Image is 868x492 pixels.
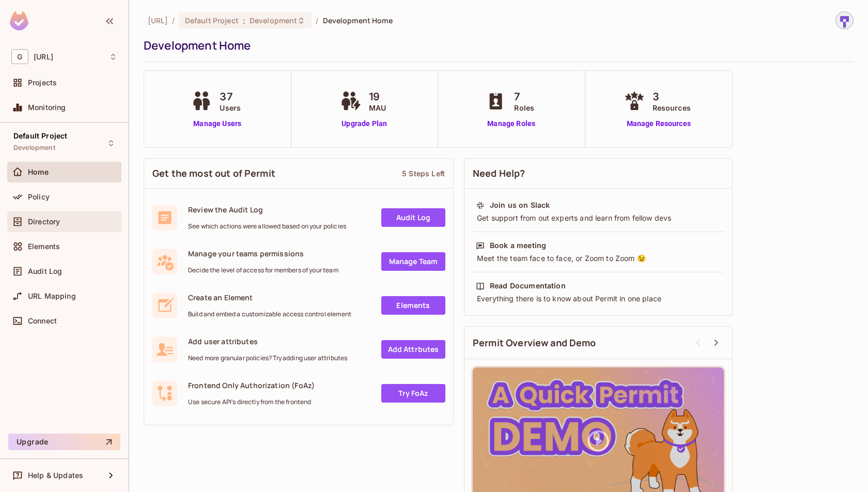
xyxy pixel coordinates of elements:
span: Workspace: genworx.ai [34,53,53,61]
a: Elements [381,296,445,315]
span: Elements [28,242,60,251]
span: Policy [28,193,50,201]
span: Get the most out of Permit [152,167,275,180]
span: Monitoring [28,103,66,112]
div: Book a meeting [490,240,546,251]
img: sharmila@genworx.ai [836,12,853,29]
span: Resources [653,102,691,113]
a: Add Attrbutes [381,340,445,359]
span: Create an Element [188,293,351,302]
span: Projects [28,79,57,87]
span: 37 [220,89,241,104]
span: Review the Audit Log [188,205,346,214]
span: Users [220,102,241,113]
div: Development Home [144,38,848,53]
span: 7 [514,89,534,104]
a: Manage Roles [483,118,539,129]
div: Read Documentation [490,281,566,291]
span: Connect [28,317,57,325]
div: Everything there is to know about Permit in one place [476,294,721,304]
div: 5 Steps Left [402,168,445,178]
img: SReyMgAAAABJRU5ErkJggg== [10,11,28,30]
span: Directory [28,218,60,226]
a: Manage Team [381,252,445,271]
span: the active workspace [148,16,168,25]
span: MAU [369,102,386,113]
span: Home [28,168,49,176]
span: 19 [369,89,386,104]
span: Roles [514,102,534,113]
a: Manage Users [189,118,246,129]
span: G [11,49,28,64]
span: : [242,17,246,25]
a: Try FoAz [381,384,445,403]
div: Join us on Slack [490,200,550,210]
span: Default Project [13,132,67,140]
span: Manage your teams permissions [188,249,338,258]
span: Need more granular policies? Try adding user attributes [188,354,347,362]
a: Audit Log [381,208,445,227]
a: Manage Resources [622,118,696,129]
button: Upgrade [8,434,120,450]
li: / [172,16,175,25]
a: Upgrade Plan [338,118,391,129]
span: See which actions were allowed based on your policies [188,222,346,230]
span: Development Home [323,16,393,25]
span: Permit Overview and Demo [473,336,596,349]
span: Build and embed a customizable access control element [188,310,351,318]
li: / [316,16,318,25]
span: Development [13,144,55,152]
span: Decide the level of access for members of your team [188,266,338,274]
span: Use secure API's directly from the frontend [188,398,315,406]
div: Meet the team face to face, or Zoom to Zoom 😉 [476,253,721,264]
span: Audit Log [28,267,62,275]
span: Add user attributes [188,336,347,346]
span: Development [250,16,297,25]
span: Help & Updates [28,471,83,480]
span: URL Mapping [28,292,76,300]
span: Frontend Only Authorization (FoAz) [188,380,315,390]
div: Get support from out experts and learn from fellow devs [476,213,721,223]
span: Need Help? [473,167,525,180]
span: 3 [653,89,691,104]
span: Default Project [185,16,239,25]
